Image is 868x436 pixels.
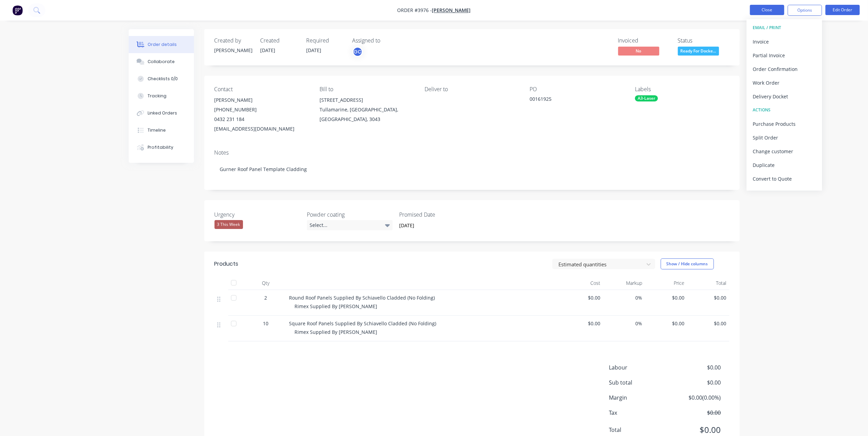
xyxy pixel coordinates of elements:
div: Notes [215,149,729,156]
div: Qty [245,276,287,290]
span: Margin [609,393,670,402]
span: 2 [265,294,267,301]
label: Powder coating [307,210,393,219]
div: Status [678,37,729,44]
div: Invoiced [618,37,670,44]
div: Select... [307,220,393,230]
span: $0.00 [648,294,685,301]
div: Split Order [753,133,816,143]
div: EMAIL / PRINT [753,23,816,32]
div: [EMAIL_ADDRESS][DOMAIN_NAME] [215,124,309,134]
span: $0.00 [670,424,721,436]
div: Linked Orders [148,110,177,116]
div: Timeline [148,127,166,133]
div: Total [687,276,729,290]
div: Change customer [753,146,816,156]
button: Show / Hide columns [661,258,714,269]
button: Collaborate [129,53,194,70]
div: Products [215,260,239,268]
span: 0% [606,294,643,301]
div: Checklists 0/0 [148,76,178,82]
span: $0.00 [670,363,721,372]
div: Price [645,276,687,290]
button: Ready For Docke... [678,47,719,57]
div: Tullamarine, [GEOGRAPHIC_DATA], [GEOGRAPHIC_DATA], 3043 [320,105,414,124]
button: Linked Orders [129,105,194,122]
div: Gurner Roof Panel Template Cladding [215,159,729,180]
span: Order #3976 - [397,7,432,14]
div: Partial Invoice [753,50,816,60]
button: Profitability [129,139,194,156]
span: Round Roof Panels Supplied By Schiavello Cladded (No Folding) [289,294,435,301]
div: Deliver to [425,86,519,93]
div: Duplicate [753,160,816,170]
div: A3-Laser [635,95,658,101]
a: [PERSON_NAME] [432,7,471,14]
div: Bill to [320,86,414,93]
button: Checklists 0/0 [129,70,194,87]
div: Tracking [148,93,166,99]
button: Timeline [129,122,194,139]
span: Sub total [609,378,670,387]
div: Assigned to [352,37,421,44]
span: $0.00 [690,320,727,327]
span: Rimex Supplied By [PERSON_NAME] [295,329,378,335]
button: Order details [129,36,194,53]
label: Promised Date [399,210,485,219]
div: ACTIONS [753,106,816,114]
div: [PERSON_NAME] [215,47,252,54]
div: Convert to Quote [753,174,816,184]
div: Required [306,37,344,44]
div: [STREET_ADDRESS]Tullamarine, [GEOGRAPHIC_DATA], [GEOGRAPHIC_DATA], 3043 [320,95,414,124]
span: No [618,47,659,55]
div: Labels [635,86,729,93]
span: $0.00 [564,320,601,327]
button: GC [352,47,363,57]
span: Ready For Docke... [678,47,719,55]
div: [PERSON_NAME] [215,95,309,105]
div: Archive [753,187,816,197]
span: $0.00 [670,409,721,417]
div: Delivery Docket [753,92,816,101]
div: Purchase Products [753,119,816,129]
div: [PHONE_NUMBER] [215,105,309,114]
div: Order Confirmation [753,64,816,74]
span: Tax [609,409,670,417]
button: Close [750,5,784,15]
span: [DATE] [306,47,322,53]
div: 3 This Week [215,220,243,229]
span: Labour [609,363,670,372]
span: Square Roof Panels Supplied By Schiavello Cladded (No Folding) [289,320,437,327]
div: [PERSON_NAME][PHONE_NUMBER]0432 231 184[EMAIL_ADDRESS][DOMAIN_NAME] [215,95,309,134]
div: [STREET_ADDRESS] [320,95,414,105]
label: Urgency [215,210,300,219]
div: Contact [215,86,309,93]
button: Tracking [129,87,194,105]
span: 0% [606,320,643,327]
span: [DATE] [261,47,276,53]
span: $0.00 [564,294,601,301]
div: Cost [561,276,603,290]
div: PO [530,86,624,93]
span: 10 [263,320,269,327]
div: Profitability [148,144,173,150]
div: Created by [215,37,252,44]
div: Created [261,37,298,44]
input: Enter date [394,220,480,231]
button: Options [788,5,822,16]
img: Factory [12,5,23,15]
div: Invoice [753,37,816,47]
button: Edit Order [825,5,860,15]
div: Collaborate [148,59,175,65]
span: $0.00 [690,294,727,301]
div: 0432 231 184 [215,114,309,124]
div: Work Order [753,78,816,88]
span: $0.00 [648,320,685,327]
span: Total [609,426,670,434]
span: $0.00 [670,378,721,387]
div: Order details [148,41,177,48]
span: Rimex Supplied By [PERSON_NAME] [295,303,378,310]
div: 00161925 [530,95,616,105]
